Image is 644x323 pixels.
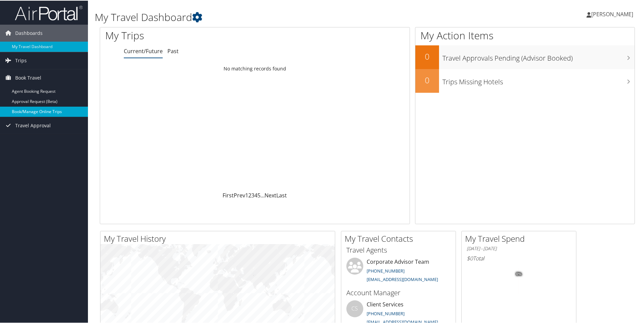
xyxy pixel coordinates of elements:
[415,50,439,62] h2: 0
[415,28,635,42] h1: My Action Items
[276,191,287,198] a: Last
[516,272,522,276] tspan: 0%
[248,191,251,198] a: 2
[346,300,363,317] div: CS
[15,51,27,68] span: Trips
[254,191,257,198] a: 4
[124,47,163,54] a: Current/Future
[15,4,83,20] img: airportal-logo.png
[415,45,635,68] a: 0Travel Approvals Pending (Advisor Booked)
[15,116,51,133] span: Travel Approval
[234,191,245,198] a: Prev
[167,47,179,54] a: Past
[442,73,635,86] h3: Trips Missing Hotels
[245,191,248,198] a: 1
[345,232,456,244] h2: My Travel Contacts
[346,245,451,254] h3: Travel Agents
[442,49,635,62] h3: Travel Approvals Pending (Advisor Booked)
[343,257,454,285] li: Corporate Advisor Team
[257,191,260,198] a: 5
[105,28,276,42] h1: My Trips
[467,254,473,261] span: $0
[465,232,576,244] h2: My Travel Spend
[251,191,254,198] a: 3
[95,9,458,24] h1: My Travel Dashboard
[415,68,635,92] a: 0Trips Missing Hotels
[415,74,439,85] h2: 0
[467,254,571,261] h6: Total
[467,245,571,251] h6: [DATE] - [DATE]
[264,191,276,198] a: Next
[346,287,451,297] h3: Account Manager
[15,24,43,41] span: Dashboards
[367,276,438,282] a: [EMAIL_ADDRESS][DOMAIN_NAME]
[367,310,405,316] a: [PHONE_NUMBER]
[223,191,234,198] a: First
[591,10,633,17] span: [PERSON_NAME]
[586,3,640,24] a: [PERSON_NAME]
[100,62,410,74] td: No matching records found
[15,69,41,86] span: Book Travel
[104,232,335,244] h2: My Travel History
[367,267,405,273] a: [PHONE_NUMBER]
[260,191,264,198] span: …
